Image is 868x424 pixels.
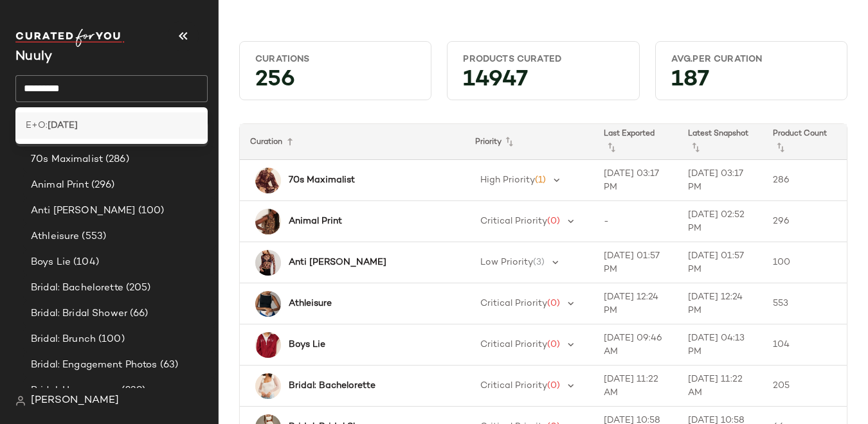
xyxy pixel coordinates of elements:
span: Animal Print [31,178,89,193]
span: Athleisure [31,229,79,244]
td: 104 [763,324,847,366]
td: 100 [763,242,847,283]
span: E+O: [26,119,48,132]
span: Boys Lie [31,255,71,270]
div: 14947 [453,71,633,94]
span: Bridal: Bridal Shower [31,306,127,321]
td: [DATE] 12:24 PM [678,283,763,324]
span: Anti [PERSON_NAME] [31,204,136,218]
td: [DATE] 03:17 PM [678,160,763,201]
span: Critical Priority [480,381,547,391]
td: [DATE] 01:57 PM [593,242,678,283]
span: (100) [136,204,165,218]
div: Products Curated [463,53,623,66]
span: (66) [127,306,149,321]
span: (553) [79,229,106,244]
span: Current Company Name [15,50,52,64]
img: 79338430_012_b [255,373,281,399]
th: Product Count [763,124,847,160]
b: Bridal: Bachelorette [289,379,375,393]
span: Bridal: Bachelorette [31,281,123,296]
img: 4140838880159_001_b [255,291,281,317]
span: (104) [71,255,99,270]
b: Boys Lie [289,338,325,351]
span: (296) [89,178,115,193]
td: [DATE] 09:46 AM [593,324,678,366]
td: 553 [763,283,847,324]
td: [DATE] 03:17 PM [593,160,678,201]
img: 97065981_060_b [255,332,281,358]
th: Priority [465,124,593,160]
span: (0) [547,340,560,349]
td: - [593,201,678,242]
span: (0) [547,216,560,226]
td: [DATE] 04:13 PM [678,324,763,366]
td: [DATE] 12:24 PM [593,283,678,324]
span: (0) [547,299,560,308]
b: Animal Print [289,215,342,228]
td: 286 [763,160,847,201]
span: (239) [119,384,145,398]
b: [DATE] [48,119,78,132]
span: [PERSON_NAME] [31,393,119,409]
span: Critical Priority [480,299,547,308]
span: 70s Maximalist [31,152,103,167]
img: 78429362_005_b [255,250,281,276]
img: svg%3e [15,396,26,406]
img: 99308520_061_b [255,168,281,193]
b: Athleisure [289,297,332,310]
span: Bridal: Brunch [31,332,96,347]
b: Anti [PERSON_NAME] [289,256,386,269]
span: (286) [103,152,129,167]
td: 205 [763,366,847,407]
span: High Priority [480,175,535,185]
td: [DATE] 11:22 AM [593,366,678,407]
td: [DATE] 02:52 PM [678,201,763,242]
div: 256 [245,71,426,94]
span: Low Priority [480,258,533,267]
span: (63) [158,358,179,373]
b: 70s Maximalist [289,173,355,187]
img: 104261946_000_b [255,209,281,234]
td: [DATE] 01:57 PM [678,242,763,283]
div: Curations [255,53,415,66]
th: Last Exported [593,124,678,160]
img: cfy_white_logo.C9jOOHJF.svg [15,29,125,47]
span: (0) [547,381,560,391]
span: Bridal: Honeymoon [31,384,119,398]
span: (3) [533,258,545,267]
span: (100) [96,332,125,347]
span: (205) [123,281,151,296]
th: Curation [240,124,465,160]
div: 187 [661,71,842,94]
td: 296 [763,201,847,242]
td: [DATE] 11:22 AM [678,366,763,407]
span: (1) [535,175,546,185]
span: Critical Priority [480,340,547,349]
div: Avg.per Curation [671,53,831,66]
span: Critical Priority [480,216,547,226]
span: Bridal: Engagement Photos [31,358,158,373]
th: Latest Snapshot [678,124,763,160]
